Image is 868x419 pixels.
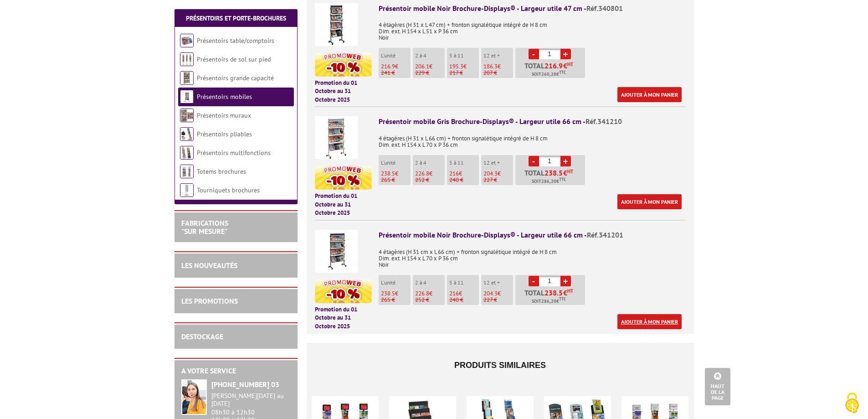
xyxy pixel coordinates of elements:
[483,279,513,286] p: 12 et +
[841,392,863,414] img: Cookies (fenêtre modale)
[449,297,479,303] p: 240 €
[186,14,286,22] a: Présentoirs et Porte-brochures
[180,71,194,85] img: Présentoirs grande capacité
[315,53,372,77] img: promotion
[381,160,411,166] p: L'unité
[541,298,556,305] span: 286,20
[197,186,260,194] a: Tourniquets brochures
[415,290,429,297] span: 226.8
[454,361,546,370] span: Produits similaires
[181,332,223,341] a: DESTOCKAGE
[529,49,539,59] a: -
[415,52,445,59] p: 2 à 4
[379,116,686,127] div: Présentoir mobile Gris Brochure-Displays® - Largeur utile 66 cm -
[449,63,479,70] p: €
[197,93,252,101] a: Présentoirs mobiles
[483,290,513,297] p: €
[180,127,194,141] img: Présentoirs pliables
[379,129,686,148] p: 4 étagères (H 31 x L 66 cm) + fronton signalétique intégré de H 8 cm Dim. ext. H 154 x L 70 x P 3...
[483,62,498,70] span: 186.3
[559,70,566,75] sup: TTC
[181,296,238,305] a: LES PROMOTIONS
[559,177,566,182] sup: TTC
[705,368,730,405] a: Haut de la page
[567,168,573,175] sup: HT
[587,230,623,239] span: Réf.341201
[483,70,513,76] p: 207 €
[617,194,682,209] a: Ajouter à mon panier
[617,87,682,102] a: Ajouter à mon panier
[560,156,571,166] a: +
[181,379,207,415] img: widget-service.jpg
[415,290,445,297] p: €
[541,71,556,78] span: 260,28
[586,117,622,126] span: Réf.341210
[381,170,395,177] span: 238.5
[197,130,252,138] a: Présentoirs pliables
[541,178,556,185] span: 286,20
[211,392,291,408] div: [PERSON_NAME][DATE] au [DATE]
[617,314,682,329] a: Ajouter à mon panier
[449,160,479,166] p: 5 à 11
[180,183,194,197] img: Tourniquets brochures
[567,288,573,294] sup: HT
[197,74,274,82] a: Présentoirs grande capacité
[449,52,479,59] p: 5 à 11
[379,3,686,14] div: Présentoir mobile Noir Brochure-Displays® - Largeur utile 47 cm -
[381,297,411,303] p: 265 €
[315,116,358,159] img: Présentoir mobile Gris Brochure-Displays® - Largeur utile 66 cm
[315,79,372,104] p: Promotion du 01 Octobre au 31 Octobre 2025
[449,290,479,297] p: €
[567,61,573,67] sup: HT
[197,149,271,157] a: Présentoirs multifonctions
[315,305,372,331] p: Promotion du 01 Octobre au 31 Octobre 2025
[544,169,563,176] span: 238.5
[483,171,513,177] p: €
[415,279,445,286] p: 2 à 4
[415,171,445,177] p: €
[197,55,271,63] a: Présentoirs de sol sur pied
[381,279,411,286] p: L'unité
[415,70,445,76] p: 229 €
[563,289,567,296] span: €
[315,166,372,190] img: promotion
[180,146,194,160] img: Présentoirs multifonctions
[529,156,539,166] a: -
[483,177,513,183] p: 227 €
[381,63,411,70] p: €
[379,243,686,268] p: 4 étagères (H 31 cm x L 66 cm) + fronton signalétique intégré de H 8 cm Dim. ext. H 154 x L 70 x ...
[315,230,358,273] img: Présentoir mobile Noir Brochure-Displays® - Largeur utile 66 cm
[415,170,429,177] span: 226.8
[180,52,194,66] img: Présentoirs de sol sur pied
[180,90,194,103] img: Présentoirs mobiles
[181,218,228,236] a: FABRICATIONS"Sur Mesure"
[836,388,868,419] button: Cookies (fenêtre modale)
[315,192,372,217] p: Promotion du 01 Octobre au 31 Octobre 2025
[529,276,539,286] a: -
[483,160,513,166] p: 12 et +
[483,290,498,297] span: 204.3
[483,297,513,303] p: 227 €
[379,16,686,41] p: 4 étagères (H 31 x L 47 cm) + fronton signalétique intégré de H 8 cm Dim. ext. H 154 x L 51 x P 3...
[381,177,411,183] p: 265 €
[563,62,567,69] span: €
[449,290,459,297] span: 216
[586,4,623,13] span: Réf.340801
[379,230,686,240] div: Présentoir mobile Noir Brochure-Displays® - Largeur utile 66 cm -
[315,279,372,303] img: promotion
[518,169,585,185] p: Total
[483,52,513,59] p: 12 et +
[449,279,479,286] p: 5 à 11
[415,63,445,70] p: €
[560,49,571,59] a: +
[415,177,445,183] p: 252 €
[181,261,237,270] a: LES NOUVEAUTÉS
[449,62,463,70] span: 195.3
[449,171,479,177] p: €
[415,62,429,70] span: 206.1
[381,171,411,177] p: €
[181,367,291,375] h2: A votre service
[211,380,279,389] strong: [PHONE_NUMBER] 03
[381,290,395,297] span: 238.5
[180,109,194,122] img: Présentoirs muraux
